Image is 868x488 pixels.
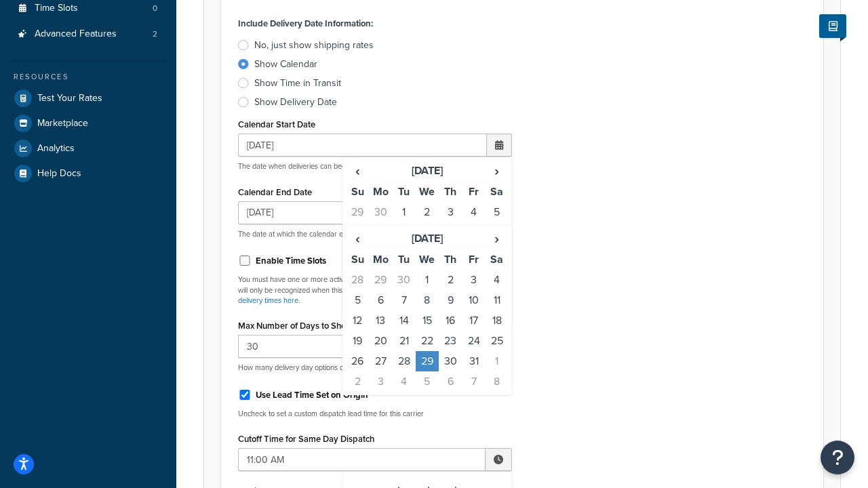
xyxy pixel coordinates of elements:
[346,351,369,371] td: 26
[254,77,341,90] div: Show Time in Transit
[346,202,369,222] td: 29
[10,111,166,136] a: Marketplace
[821,441,854,474] button: Open Resource Center
[369,371,392,392] td: 3
[416,249,439,270] th: We
[238,409,512,419] p: Uncheck to set a custom dispatch lead time for this carrier
[369,351,392,371] td: 27
[462,249,485,270] th: Fr
[153,28,157,40] span: 2
[416,371,439,392] td: 5
[238,434,374,444] label: Cutoff Time for Same Day Dispatch
[238,161,512,171] p: The date when deliveries can begin. Leave empty for all dates from [DATE]
[369,161,485,182] th: [DATE]
[238,363,512,373] p: How many delivery day options do you wish to show the customer
[416,202,439,222] td: 2
[486,182,509,203] th: Sa
[238,14,373,33] label: Include Delivery Date Information:
[486,161,508,180] span: ›
[462,310,485,331] td: 17
[256,389,368,401] label: Use Lead Time Set on Origin
[393,202,416,222] td: 1
[238,321,353,331] label: Max Number of Days to Show
[416,310,439,331] td: 15
[416,270,439,290] td: 1
[10,136,166,161] a: Analytics
[369,202,392,222] td: 30
[346,222,369,243] td: 6
[369,228,485,249] th: [DATE]
[393,182,416,203] th: Tu
[439,290,462,310] td: 9
[439,222,462,243] td: 10
[346,249,369,270] th: Su
[439,270,462,290] td: 2
[486,249,509,270] th: Sa
[393,270,416,290] td: 30
[439,371,462,392] td: 6
[439,351,462,371] td: 30
[393,310,416,331] td: 14
[369,182,392,203] th: Mo
[37,143,75,155] span: Analytics
[10,22,166,47] li: Advanced Features
[486,290,509,310] td: 11
[416,331,439,351] td: 22
[439,331,462,351] td: 23
[462,331,485,351] td: 24
[10,71,166,83] div: Resources
[346,331,369,351] td: 19
[238,274,512,306] p: You must have one or more active Time Slots applied to this carrier. Time slot settings will only...
[393,351,416,371] td: 28
[10,86,166,110] a: Test Your Rates
[35,28,117,40] span: Advanced Features
[369,310,392,331] td: 13
[462,202,485,222] td: 4
[238,229,512,239] p: The date at which the calendar ends. Leave empty for all dates
[238,187,312,197] label: Calendar End Date
[35,3,78,14] span: Time Slots
[369,270,392,290] td: 29
[37,93,102,104] span: Test Your Rates
[462,351,485,371] td: 31
[37,118,88,129] span: Marketplace
[254,58,317,71] div: Show Calendar
[393,290,416,310] td: 7
[416,351,439,371] td: 29
[254,96,337,109] div: Show Delivery Date
[393,222,416,243] td: 8
[10,161,166,186] a: Help Docs
[486,351,509,371] td: 1
[346,290,369,310] td: 5
[347,161,368,180] span: ‹
[462,222,485,243] td: 11
[393,249,416,270] th: Tu
[439,182,462,203] th: Th
[486,270,509,290] td: 4
[486,202,509,222] td: 5
[369,290,392,310] td: 6
[10,22,166,47] a: Advanced Features2
[369,331,392,351] td: 20
[347,229,368,248] span: ‹
[462,371,485,392] td: 7
[486,222,509,243] td: 12
[486,229,508,248] span: ›
[416,222,439,243] td: 9
[439,310,462,331] td: 16
[238,285,497,306] a: Set available days and pickup or delivery times here.
[462,182,485,203] th: Fr
[462,270,485,290] td: 3
[439,249,462,270] th: Th
[369,249,392,270] th: Mo
[346,270,369,290] td: 28
[254,39,374,52] div: No, just show shipping rates
[346,371,369,392] td: 2
[416,182,439,203] th: We
[439,202,462,222] td: 3
[462,290,485,310] td: 10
